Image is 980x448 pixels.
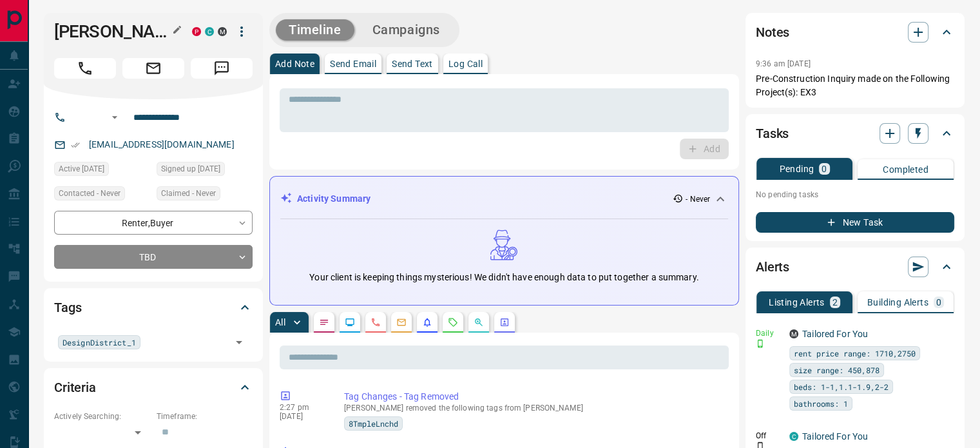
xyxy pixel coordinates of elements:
[275,59,314,68] p: Add Note
[275,318,285,327] p: All
[756,257,789,277] h2: Alerts
[122,58,184,79] span: Email
[789,432,798,441] div: condos.ca
[474,317,484,327] svg: Opportunities
[89,139,235,150] a: [EMAIL_ADDRESS][DOMAIN_NAME]
[883,165,928,174] p: Completed
[832,298,838,307] p: 2
[54,58,116,79] span: Call
[686,193,710,205] p: - Never
[360,19,453,41] button: Campaigns
[345,317,355,327] svg: Lead Browsing Activity
[62,336,136,349] span: DesignDistrict_1
[54,21,173,42] h1: [PERSON_NAME]
[280,412,325,421] p: [DATE]
[107,110,122,125] button: Open
[756,212,954,233] button: New Task
[319,317,329,327] svg: Notes
[54,377,96,398] h2: Criteria
[392,59,433,68] p: Send Text
[157,162,253,180] div: Fri Nov 29 2013
[349,417,398,430] span: 8TmpleLnchd
[205,27,214,36] div: condos.ca
[280,187,728,211] div: Activity Summary- Never
[756,339,765,348] svg: Push Notification Only
[54,372,253,403] div: Criteria
[157,411,253,422] p: Timeframe:
[794,397,848,410] span: bathrooms: 1
[230,333,248,351] button: Open
[161,187,216,200] span: Claimed - Never
[309,271,698,284] p: Your client is keeping things mysterious! We didn't have enough data to put together a summary.
[59,162,104,175] span: Active [DATE]
[756,118,954,149] div: Tasks
[59,187,120,200] span: Contacted - Never
[448,59,483,68] p: Log Call
[297,192,370,206] p: Activity Summary
[396,317,407,327] svg: Emails
[936,298,941,307] p: 0
[276,19,354,41] button: Timeline
[769,298,825,307] p: Listing Alerts
[756,59,811,68] p: 9:36 am [DATE]
[344,404,724,413] p: [PERSON_NAME] removed the following tags from [PERSON_NAME]
[867,298,928,307] p: Building Alerts
[54,292,253,323] div: Tags
[756,22,789,43] h2: Notes
[779,164,814,173] p: Pending
[499,317,510,327] svg: Agent Actions
[802,431,868,442] a: Tailored For You
[422,317,432,327] svg: Listing Alerts
[789,329,798,338] div: mrloft.ca
[794,347,916,360] span: rent price range: 1710,2750
[192,27,201,36] div: property.ca
[756,430,782,442] p: Off
[756,123,789,144] h2: Tasks
[448,317,458,327] svg: Requests
[54,411,150,422] p: Actively Searching:
[821,164,827,173] p: 0
[161,162,220,175] span: Signed up [DATE]
[71,141,80,150] svg: Email Verified
[756,185,954,204] p: No pending tasks
[54,211,253,235] div: Renter , Buyer
[218,27,227,36] div: mrloft.ca
[280,403,325,412] p: 2:27 pm
[756,72,954,99] p: Pre-Construction Inquiry made on the Following Project(s): EX3
[794,364,879,376] span: size range: 450,878
[54,297,81,318] h2: Tags
[344,390,724,404] p: Tag Changes - Tag Removed
[370,317,381,327] svg: Calls
[756,17,954,48] div: Notes
[794,380,889,393] span: beds: 1-1,1.1-1.9,2-2
[802,329,868,339] a: Tailored For You
[756,327,782,339] p: Daily
[54,245,253,269] div: TBD
[54,162,150,180] div: Thu Oct 06 2022
[191,58,253,79] span: Message
[330,59,376,68] p: Send Email
[756,251,954,282] div: Alerts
